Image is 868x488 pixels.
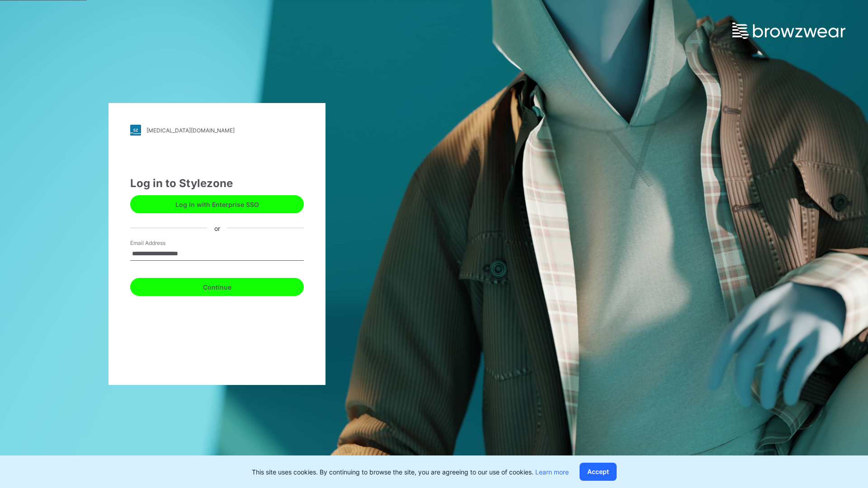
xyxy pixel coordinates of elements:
[252,467,569,477] p: This site uses cookies. By continuing to browse the site, you are agreeing to our use of cookies.
[130,195,304,213] button: Log in with Enterprise SSO
[130,125,304,136] a: [MEDICAL_DATA][DOMAIN_NAME]
[732,23,845,39] img: browzwear-logo.e42bd6dac1945053ebaf764b6aa21510.svg
[130,175,304,192] div: Log in to Stylezone
[580,463,617,481] button: Accept
[130,239,193,247] label: Email Address
[535,468,569,476] a: Learn more
[130,125,141,136] img: stylezone-logo.562084cfcfab977791bfbf7441f1a819.svg
[207,223,227,233] div: or
[130,278,304,296] button: Continue
[146,127,235,134] div: [MEDICAL_DATA][DOMAIN_NAME]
